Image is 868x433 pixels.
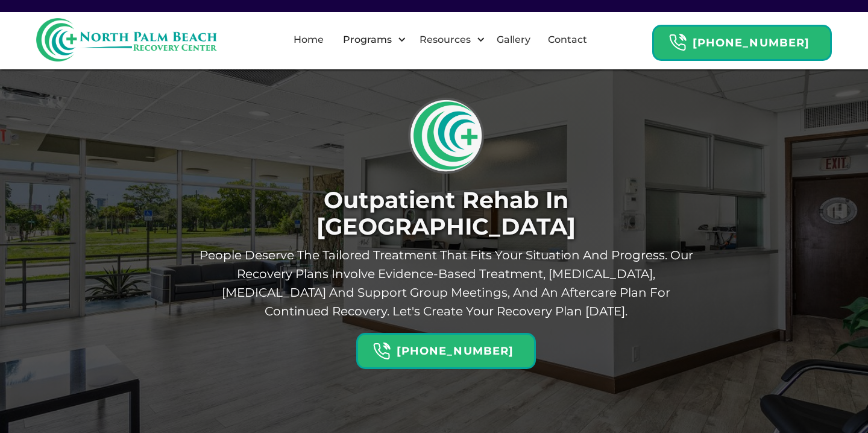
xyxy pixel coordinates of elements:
div: Resources [417,33,474,47]
strong: [PHONE_NUMBER] [397,344,514,358]
a: Home [286,21,331,59]
p: People deserve the tailored treatment that fits your situation and progress. Our recovery plans i... [196,246,696,321]
img: Header Calendar Icons [373,342,391,361]
a: Header Calendar Icons[PHONE_NUMBER] [652,19,832,61]
div: Programs [333,21,409,59]
a: Gallery [489,21,538,59]
a: Header Calendar Icons[PHONE_NUMBER] [356,327,536,369]
img: Header Calendar Icons [668,33,687,52]
strong: [PHONE_NUMBER] [693,36,810,49]
div: Resources [409,21,488,59]
a: Contact [541,21,594,59]
h1: Outpatient Rehab In [GEOGRAPHIC_DATA] [196,187,696,240]
div: Programs [340,33,395,47]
